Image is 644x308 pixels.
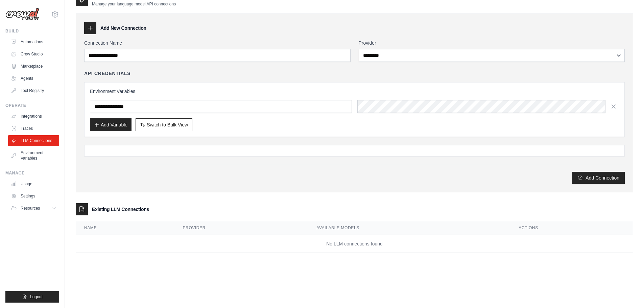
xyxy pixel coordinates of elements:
[30,294,43,300] span: Logout
[136,118,192,131] button: Switch to Bulk View
[572,172,625,184] button: Add Connection
[8,123,59,134] a: Traces
[5,170,59,176] div: Manage
[84,40,351,46] label: Connection Name
[8,61,59,72] a: Marketplace
[8,73,59,84] a: Agents
[76,235,633,253] td: No LLM connections found
[8,111,59,122] a: Integrations
[100,25,146,31] h3: Add New Connection
[8,203,59,214] button: Resources
[5,291,59,303] button: Logout
[21,206,40,211] span: Resources
[92,1,176,7] p: Manage your language model API connections
[92,206,149,213] h3: Existing LLM Connections
[8,147,59,164] a: Environment Variables
[8,49,59,60] a: Crew Studio
[76,221,175,235] th: Name
[510,221,633,235] th: Actions
[8,179,59,189] a: Usage
[90,88,619,95] h3: Environment Variables
[359,40,625,46] label: Provider
[5,28,59,34] div: Build
[8,191,59,202] a: Settings
[5,8,39,21] img: Logo
[90,118,132,131] button: Add Variable
[8,37,59,47] a: Automations
[84,70,130,77] h4: API Credentials
[147,121,188,128] span: Switch to Bulk View
[308,221,510,235] th: Available Models
[5,103,59,108] div: Operate
[175,221,309,235] th: Provider
[8,135,59,146] a: LLM Connections
[8,85,59,96] a: Tool Registry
